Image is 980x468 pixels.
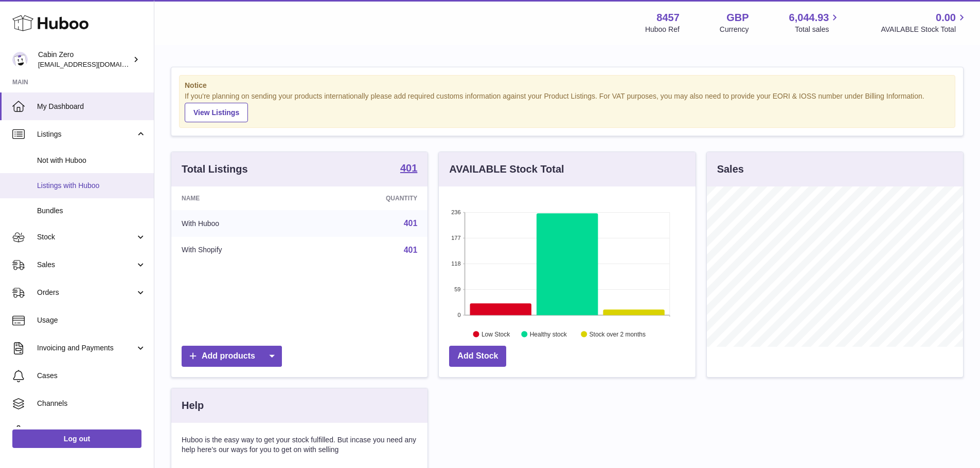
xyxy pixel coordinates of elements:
text: Healthy stock [530,330,567,338]
span: 0.00 [936,11,956,25]
span: Cases [37,371,146,381]
strong: 401 [400,163,417,173]
text: Low Stock [482,330,510,338]
span: Channels [37,399,146,408]
img: internalAdmin-8457@internal.huboo.com [12,52,28,67]
div: Currency [720,25,749,34]
span: Orders [37,288,135,297]
span: [EMAIL_ADDRESS][DOMAIN_NAME] [38,60,151,68]
a: View Listings [185,103,248,122]
h3: Help [182,399,204,413]
td: With Shopify [171,237,310,264]
span: Listings with Huboo [37,181,146,191]
text: 0 [458,312,461,318]
h3: Total Listings [182,162,248,176]
text: 236 [451,209,460,215]
a: 6,044.93 Total sales [789,11,841,34]
h3: Sales [717,162,744,176]
td: With Huboo [171,210,310,237]
a: Log out [12,429,141,448]
strong: GBP [726,11,749,25]
a: 401 [404,219,418,228]
div: If you're planning on sending your products internationally please add required customs informati... [185,91,950,122]
strong: Notice [185,81,950,90]
span: Settings [37,426,146,436]
a: 401 [404,246,418,254]
a: 401 [400,163,417,175]
span: Listings [37,129,135,139]
a: Add Stock [449,346,506,367]
span: Not with Huboo [37,156,146,165]
div: Huboo Ref [645,25,680,34]
div: Cabin Zero [38,50,131,69]
span: Bundles [37,206,146,216]
span: Stock [37,232,135,242]
text: Stock over 2 months [590,330,646,338]
span: AVAILABLE Stock Total [881,25,968,34]
th: Name [171,186,310,210]
text: 118 [451,260,460,267]
span: 6,044.93 [789,11,829,25]
span: Invoicing and Payments [37,343,135,353]
span: Sales [37,260,135,270]
a: Add products [182,346,282,367]
h3: AVAILABLE Stock Total [449,162,564,176]
span: My Dashboard [37,102,146,111]
strong: 8457 [656,11,680,25]
text: 177 [451,235,460,241]
a: 0.00 AVAILABLE Stock Total [881,11,968,34]
p: Huboo is the easy way to get your stock fulfilled. But incase you need any help here's our ways f... [182,435,417,455]
span: Total sales [795,25,841,34]
th: Quantity [310,186,428,210]
text: 59 [455,286,461,292]
span: Usage [37,315,146,325]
